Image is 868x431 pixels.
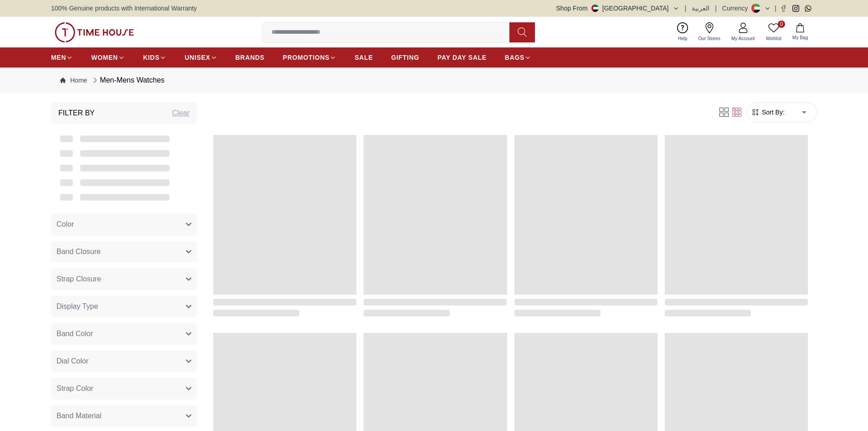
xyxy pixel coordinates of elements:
[789,34,812,41] span: My Bag
[715,4,717,13] span: |
[792,5,799,12] a: Instagram
[56,301,98,312] span: Display Type
[692,4,709,13] button: العربية
[354,53,373,62] span: SALE
[60,76,87,85] a: Home
[56,246,101,257] span: Band Closure
[437,53,487,62] span: PAY DAY SALE
[172,108,190,119] div: Clear
[185,53,210,62] span: UNISEX
[56,328,93,339] span: Band Color
[805,5,812,12] a: Whatsapp
[51,68,817,93] nav: Breadcrumb
[673,21,693,44] a: Help
[751,108,785,117] button: Sort By:
[591,5,599,12] img: United Arab Emirates
[391,53,419,62] span: GIFTING
[354,49,373,66] a: SALE
[91,49,125,66] a: WOMEN
[760,21,787,44] a: 0Wishlist
[787,21,813,43] button: My Bag
[695,35,724,42] span: Our Stores
[283,49,337,66] a: PROMOTIONS
[51,378,197,400] button: Strap Color
[693,21,726,44] a: Our Stores
[51,53,66,62] span: MEN
[236,49,265,66] a: BRANDS
[143,49,166,66] a: KIDS
[674,35,691,42] span: Help
[56,356,88,367] span: Dial Color
[775,4,776,13] span: |
[722,4,752,13] div: Currency
[685,4,687,13] span: |
[728,35,759,42] span: My Account
[505,49,531,66] a: BAGS
[91,75,164,86] div: Men-Mens Watches
[762,35,785,42] span: Wishlist
[91,53,118,62] span: WOMEN
[437,49,487,66] a: PAY DAY SALE
[51,268,197,290] button: Strap Closure
[56,274,101,285] span: Strap Closure
[51,296,197,317] button: Display Type
[51,350,197,372] button: Dial Color
[143,53,159,62] span: KIDS
[283,53,330,62] span: PROMOTIONS
[185,49,217,66] a: UNISEX
[556,4,679,13] button: Shop From[GEOGRAPHIC_DATA]
[56,219,74,230] span: Color
[51,4,197,13] span: 100% Genuine products with International Warranty
[55,22,134,42] img: ...
[51,405,197,427] button: Band Material
[780,5,787,12] a: Facebook
[51,323,197,345] button: Band Color
[505,53,524,62] span: BAGS
[56,410,102,421] span: Band Material
[51,213,197,235] button: Color
[760,108,785,117] span: Sort By:
[56,383,93,394] span: Strap Color
[58,108,95,119] h3: Filter By
[778,21,785,28] span: 0
[236,53,265,62] span: BRANDS
[391,49,419,66] a: GIFTING
[51,241,197,263] button: Band Closure
[51,49,73,66] a: MEN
